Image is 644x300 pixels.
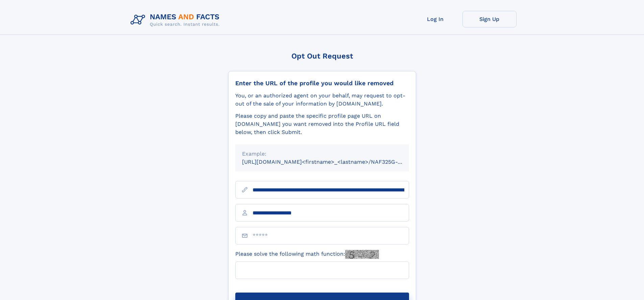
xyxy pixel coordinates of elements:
[408,11,462,27] a: Log In
[242,150,402,158] div: Example:
[235,79,409,87] div: Enter the URL of the profile you would like removed
[228,52,416,60] div: Opt Out Request
[235,250,379,259] label: Please solve the following math function:
[462,11,517,27] a: Sign Up
[235,112,409,136] div: Please copy and paste the specific profile page URL on [DOMAIN_NAME] you want removed into the Pr...
[235,92,409,108] div: You, or an authorized agent on your behalf, may request to opt-out of the sale of your informatio...
[242,159,422,165] small: [URL][DOMAIN_NAME]<firstname>_<lastname>/NAF325G-xxxxxxxx
[128,11,225,29] img: Logo Names and Facts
